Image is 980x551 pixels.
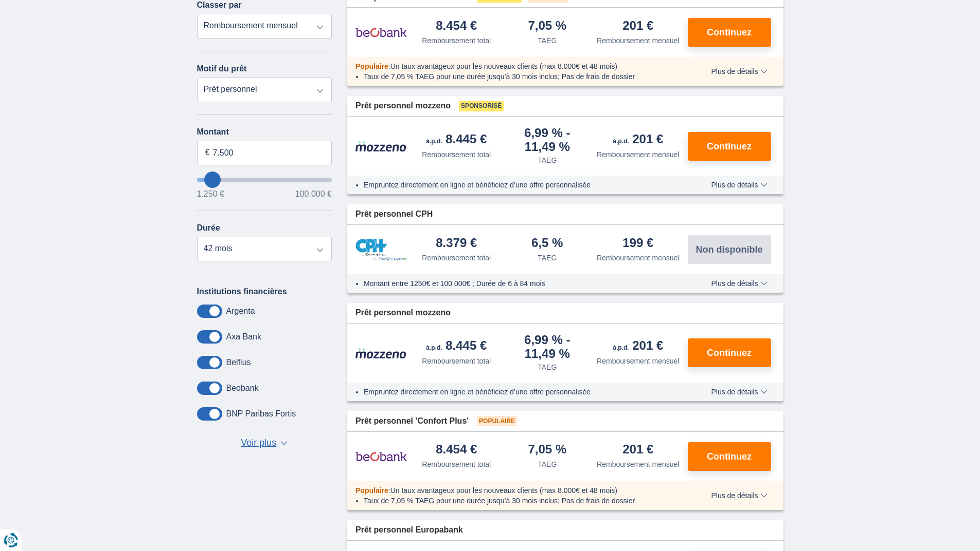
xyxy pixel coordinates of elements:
div: Remboursement mensuel [597,35,679,46]
div: 8.454 € [436,443,477,457]
div: 201 € [613,133,663,147]
button: Continuez [688,132,771,161]
div: 8.454 € [436,20,477,33]
div: 6,99 % [506,127,589,153]
button: Plus de détails [703,279,775,288]
div: : [347,485,689,496]
div: 8.379 € [436,237,477,251]
div: 7,05 % [528,443,566,457]
span: Populaire [355,62,388,70]
label: Durée [197,223,220,233]
img: pret personnel CPH Banque [355,239,407,261]
span: Continuez [707,28,752,37]
span: Voir plus [241,436,276,450]
span: Plus de détails [711,388,767,395]
div: Remboursement mensuel [597,253,679,263]
span: Continuez [707,348,752,357]
button: Plus de détails [703,181,775,189]
button: Plus de détails [703,388,775,396]
span: Continuez [707,142,752,151]
label: Argenta [226,307,255,316]
img: pret personnel Beobank [355,20,407,45]
div: : [347,61,689,71]
label: Motif du prêt [197,64,247,73]
span: Plus de détails [711,280,767,287]
div: 8.445 € [426,133,487,147]
span: Populaire [355,486,388,495]
span: Plus de détails [711,68,767,75]
div: Remboursement total [422,35,491,46]
div: TAEG [538,253,557,263]
img: pret personnel Mozzeno [355,141,407,152]
div: Remboursement total [422,459,491,469]
button: Continuez [688,338,771,367]
span: Sponsorisé [459,101,504,111]
img: pret personnel Mozzeno [355,348,407,359]
span: ▼ [280,441,288,445]
div: 201 € [613,339,663,354]
div: Remboursement mensuel [597,356,679,366]
div: 201 € [622,443,653,457]
li: Taux de 7,05 % TAEG pour une durée jusqu’à 30 mois inclus; Pas de frais de dossier [364,71,681,82]
div: 6,99 % [506,334,589,360]
span: Un taux avantageux pour les nouveaux clients (max 8.000€ et 48 mois) [390,62,617,70]
span: Prêt personnel mozzeno [355,100,451,112]
div: TAEG [538,362,557,372]
label: Classer par [197,1,242,10]
label: Montant [197,127,332,137]
input: wantToBorrow [197,178,332,182]
span: Prêt personnel 'Confort Plus' [355,415,469,427]
span: Continuez [707,452,752,461]
li: Empruntez directement en ligne et bénéficiez d’une offre personnalisée [364,180,681,190]
li: Empruntez directement en ligne et bénéficiez d’une offre personnalisée [364,387,681,397]
span: € [205,147,210,159]
span: 1.250 € [197,190,224,198]
label: Belfius [226,358,251,367]
label: Institutions financières [197,287,287,296]
span: Non disponible [696,245,763,254]
button: Voir plus ▼ [238,436,291,450]
div: TAEG [538,35,557,46]
div: Remboursement total [422,253,491,263]
li: Taux de 7,05 % TAEG pour une durée jusqu’à 30 mois inclus; Pas de frais de dossier [364,496,681,506]
div: Remboursement total [422,356,491,366]
label: Beobank [226,384,259,393]
div: TAEG [538,459,557,469]
span: Prêt personnel Europabank [355,524,463,536]
label: BNP Paribas Fortis [226,409,296,419]
div: 7,05 % [528,20,566,33]
button: Plus de détails [703,491,775,500]
img: pret personnel Beobank [355,444,407,469]
li: Montant entre 1250€ et 100 000€ ; Durée de 6 à 84 mois [364,278,681,289]
span: Plus de détails [711,492,767,499]
button: Plus de détails [703,67,775,75]
button: Non disponible [688,235,771,264]
div: 199 € [622,237,653,251]
span: Populaire [477,416,517,426]
button: Continuez [688,18,771,47]
div: Remboursement total [422,149,491,160]
span: 100.000 € [295,190,332,198]
span: Prêt personnel mozzeno [355,307,451,319]
div: TAEG [538,155,557,165]
div: 201 € [622,20,653,33]
div: 8.445 € [426,339,487,354]
div: Remboursement mensuel [597,149,679,160]
div: Remboursement mensuel [597,459,679,469]
label: Axa Bank [226,332,261,341]
span: Plus de détails [711,181,767,188]
div: 6,5 % [531,237,563,251]
span: Prêt personnel CPH [355,208,433,220]
button: Continuez [688,442,771,471]
span: Un taux avantageux pour les nouveaux clients (max 8.000€ et 48 mois) [390,486,617,495]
